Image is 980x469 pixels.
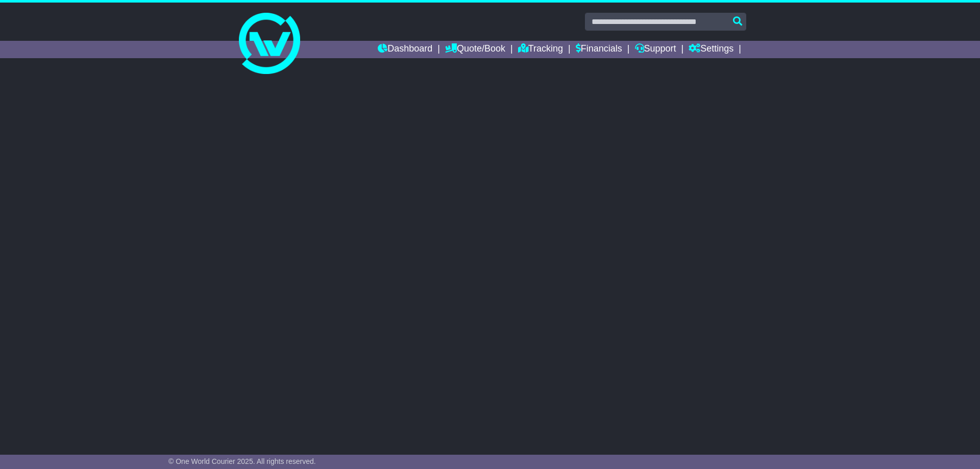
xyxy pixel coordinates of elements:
[635,41,676,58] a: Support
[168,457,316,465] span: © One World Courier 2025. All rights reserved.
[518,41,563,58] a: Tracking
[445,41,505,58] a: Quote/Book
[576,41,622,58] a: Financials
[378,41,432,58] a: Dashboard
[689,41,733,58] a: Settings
